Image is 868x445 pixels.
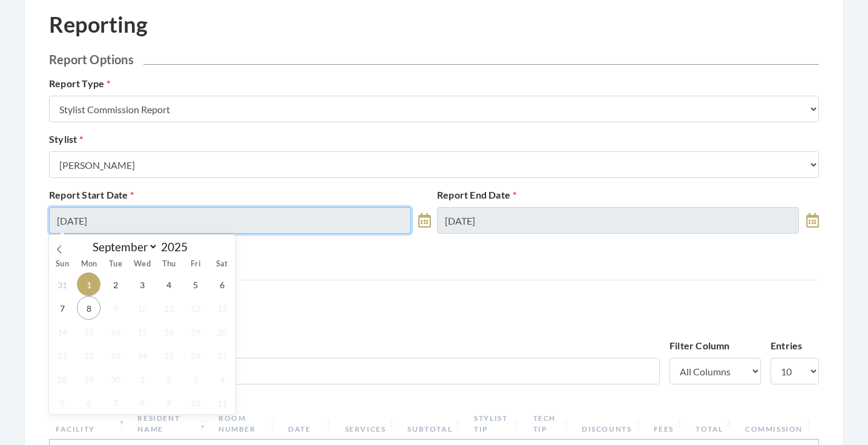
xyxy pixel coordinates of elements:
[50,367,74,391] span: September 28, 2025
[130,391,154,414] span: October 8, 2025
[49,76,110,91] label: Report Type
[210,367,234,391] span: October 4, 2025
[130,320,154,343] span: September 17, 2025
[806,207,819,234] a: toggle
[282,408,338,440] th: Date: activate to sort column ascending
[49,260,76,268] span: Sun
[131,408,212,440] th: Resident Name: activate to sort column ascending
[210,296,234,320] span: September 13, 2025
[437,188,516,202] label: Report End Date
[87,239,158,254] select: Month
[339,408,402,440] th: Services: activate to sort column ascending
[183,367,207,391] span: October 3, 2025
[104,296,127,320] span: September 9, 2025
[50,408,131,440] th: Facility: activate to sort column descending
[49,358,660,384] input: Filter...
[157,343,180,367] span: September 25, 2025
[130,272,154,296] span: September 3, 2025
[210,343,234,367] span: September 27, 2025
[77,343,100,367] span: September 22, 2025
[157,391,180,414] span: October 9, 2025
[49,312,819,324] span: Stylist: [PERSON_NAME]
[183,272,207,296] span: September 5, 2025
[182,260,209,268] span: Fri
[183,343,207,367] span: September 26, 2025
[49,295,819,324] h3: Stylist Commission Report
[157,296,180,320] span: September 11, 2025
[689,408,739,440] th: Total: activate to sort column ascending
[209,260,235,268] span: Sat
[771,338,802,353] label: Entries
[77,272,100,296] span: September 1, 2025
[468,408,527,440] th: Stylist Tip: activate to sort column ascending
[77,320,100,343] span: September 15, 2025
[50,272,74,296] span: August 31, 2025
[104,367,127,391] span: September 30, 2025
[210,320,234,343] span: September 20, 2025
[50,343,74,367] span: September 21, 2025
[104,391,127,414] span: October 7, 2025
[130,343,154,367] span: September 24, 2025
[49,132,84,147] label: Stylist
[104,320,127,343] span: September 16, 2025
[527,408,576,440] th: Tech Tip: activate to sort column ascending
[183,320,207,343] span: September 19, 2025
[576,408,648,440] th: Discounts: activate to sort column ascending
[49,12,148,38] h1: Reporting
[183,391,207,414] span: October 10, 2025
[50,296,74,320] span: September 7, 2025
[157,272,180,296] span: September 4, 2025
[104,343,127,367] span: September 23, 2025
[418,207,431,234] a: toggle
[129,260,156,268] span: Wed
[158,240,198,254] input: Year
[76,260,102,268] span: Mon
[437,207,799,234] input: Select Date
[739,408,818,440] th: Commission: activate to sort column ascending
[77,367,100,391] span: September 29, 2025
[156,260,182,268] span: Thu
[49,52,819,67] h2: Report Options
[49,188,134,202] label: Report Start Date
[104,272,127,296] span: September 2, 2025
[50,391,74,414] span: October 5, 2025
[102,260,129,268] span: Tue
[401,408,468,440] th: Subtotal: activate to sort column ascending
[212,408,282,440] th: Room Number: activate to sort column ascending
[157,367,180,391] span: October 2, 2025
[648,408,689,440] th: Fees: activate to sort column ascending
[77,296,100,320] span: September 8, 2025
[50,320,74,343] span: September 14, 2025
[49,207,411,234] input: Select Date
[157,320,180,343] span: September 18, 2025
[210,272,234,296] span: September 6, 2025
[669,338,730,353] label: Filter Column
[183,296,207,320] span: September 12, 2025
[210,391,234,414] span: October 11, 2025
[130,296,154,320] span: September 10, 2025
[130,367,154,391] span: October 1, 2025
[77,391,100,414] span: October 6, 2025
